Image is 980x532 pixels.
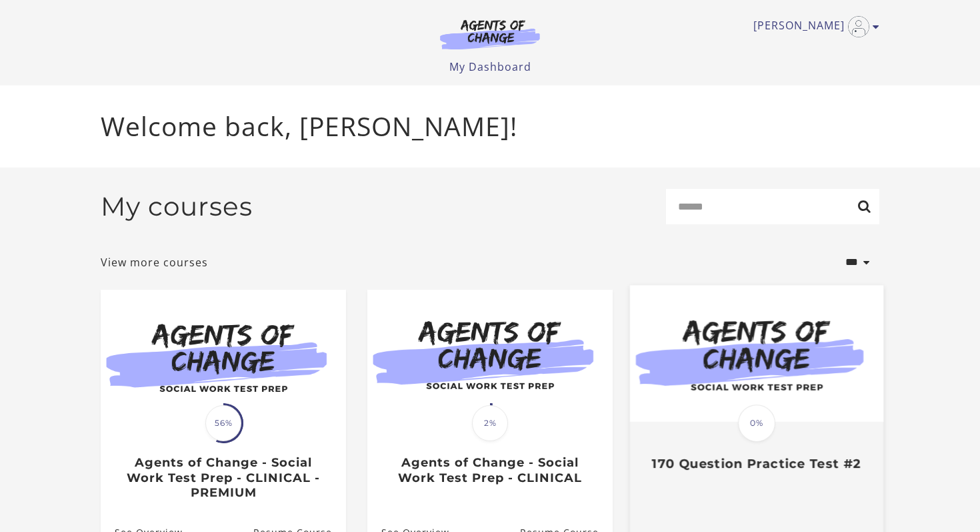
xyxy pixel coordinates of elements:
a: View more courses [101,254,208,270]
a: My Dashboard [449,59,531,74]
span: 2% [472,405,508,441]
h2: My courses [101,191,253,222]
img: Agents of Change Logo [426,19,554,49]
p: Welcome back, [PERSON_NAME]! [101,107,879,146]
h3: 170 Question Practice Test #2 [645,457,869,472]
h3: Agents of Change - Social Work Test Prep - CLINICAL [381,455,598,485]
span: 0% [738,405,775,442]
h3: Agents of Change - Social Work Test Prep - CLINICAL - PREMIUM [115,455,331,501]
span: 56% [205,405,241,441]
a: Toggle menu [753,16,873,37]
